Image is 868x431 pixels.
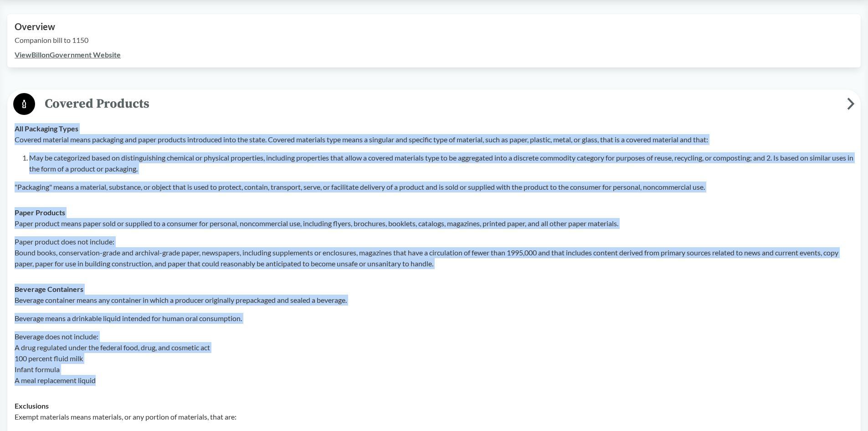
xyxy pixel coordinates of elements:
[29,152,853,174] li: May be categorized based on distinguishing chemical or physical properties, including properties ...
[15,331,853,386] p: Beverage does not include: A drug regulated under the federal food, drug, and cosmetic act 100 pe...
[15,411,853,422] p: Exempt materials means materials, or any portion of materials, that are:
[15,21,853,32] h2: Overview
[15,182,853,192] p: "Packaging" means a material, substance, or object that is used to protect, contain, transport, s...
[15,124,78,133] strong: All Packaging Types
[15,50,121,59] a: ViewBillonGovernment Website
[15,208,65,217] strong: Paper Products
[15,295,853,306] p: Beverage container means any container in which a producer originally prepackaged and sealed a be...
[15,401,49,410] strong: Exclusions
[15,313,853,324] p: Beverage means a drinkable liquid intended for human oral consumption.
[15,35,853,46] p: Companion bill to 1150
[15,134,853,145] p: Covered material means packaging and paper products introduced into the state. Covered materials ...
[15,218,853,229] p: Paper product means paper sold or supplied to a consumer for personal, noncommercial use, includi...
[15,236,853,269] p: Paper product does not include: Bound books, conservation-grade and archival-grade paper, newspap...
[35,93,847,114] span: Covered Products
[15,285,83,293] strong: Beverage Containers
[10,93,858,116] button: Covered Products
